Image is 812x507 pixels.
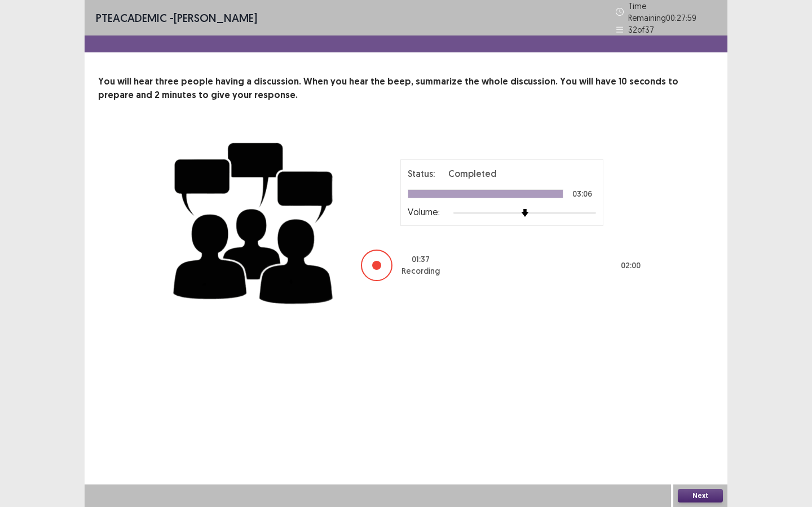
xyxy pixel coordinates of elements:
p: Status: [408,167,435,180]
p: 03:06 [572,190,592,198]
p: You will hear three people having a discussion. When you hear the beep, summarize the whole discu... [98,75,714,102]
p: Volume: [408,205,440,219]
span: PTE academic [96,11,167,25]
p: - [PERSON_NAME] [96,10,257,26]
p: Completed [448,167,497,180]
img: group-discussion [169,129,338,313]
p: 02 : 00 [621,260,641,272]
p: Recording [401,265,440,277]
p: 32 of 37 [628,24,654,35]
img: arrow-thumb [521,209,529,217]
p: 01 : 37 [412,253,430,265]
button: Next [678,489,723,502]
